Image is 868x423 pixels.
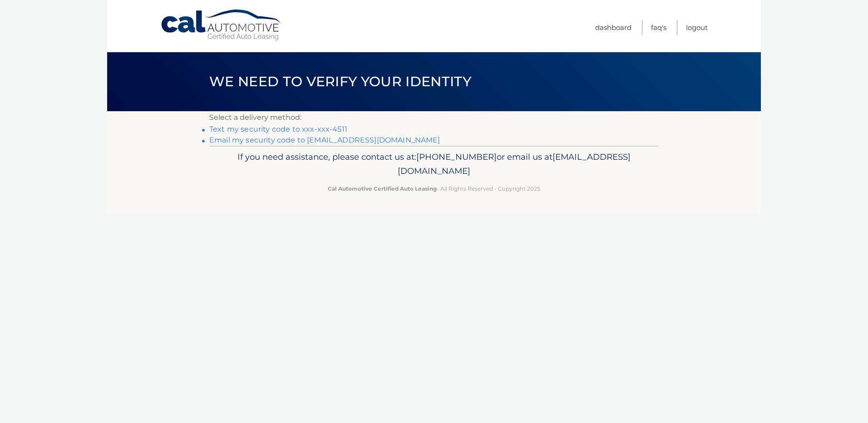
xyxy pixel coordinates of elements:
[209,125,347,133] a: Text my security code to xxx-xxx-4511
[651,20,666,35] a: FAQ's
[215,150,653,179] p: If you need assistance, please contact us at: or email us at
[209,73,471,90] span: We need to verify your identity
[328,185,437,192] strong: Cal Automotive Certified Auto Leasing
[416,152,497,162] span: [PHONE_NUMBER]
[215,184,653,193] p: - All Rights Reserved - Copyright 2025
[209,111,659,124] p: Select a delivery method:
[686,20,708,35] a: Logout
[209,136,440,144] a: Email my security code to [EMAIL_ADDRESS][DOMAIN_NAME]
[160,9,283,41] a: Cal Automotive
[595,20,631,35] a: Dashboard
